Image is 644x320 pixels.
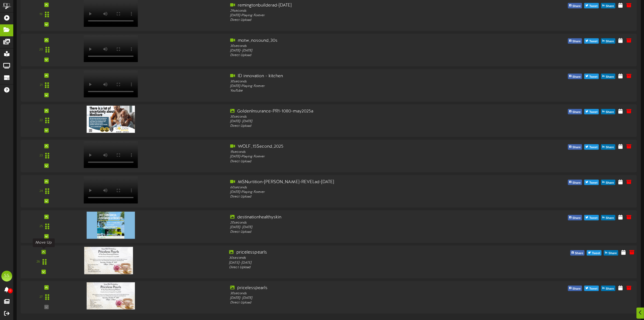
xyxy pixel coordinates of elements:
button: Tweet [584,109,599,115]
span: Share [571,215,582,221]
div: [DATE] - Playing Forever [230,190,479,195]
span: Share [571,109,582,115]
span: Share [571,3,582,9]
div: 27 [39,295,43,300]
div: [DATE] - [DATE] [230,119,479,124]
button: Share [601,286,615,291]
img: e9fba5f1-071a-44b9-ba39-8d8f00fa58a0.jpg [87,212,135,239]
div: Direct Upload [229,265,480,270]
button: Tweet [584,3,599,8]
div: 20 [39,48,43,52]
span: Share [571,180,582,186]
button: Share [568,3,582,8]
span: Share [605,215,615,221]
button: Share [601,109,615,115]
div: [DATE] - [DATE] [229,261,480,265]
span: Tweet [588,74,599,80]
div: GoldenInsurance-PR1-1080-may2025a [230,108,479,115]
div: 23 [39,154,43,158]
div: motw_nosound_30s [230,38,479,44]
div: 21 [40,83,42,88]
img: c5610697-858b-4509-9d40-f9918872cb12.jpg [87,282,135,309]
div: ID innovation - kitchen [230,73,479,79]
div: MSNurtition-[PERSON_NAME]-REVELad-[DATE] [230,179,479,185]
div: Direct Upload [230,230,479,235]
button: Tweet [584,144,599,150]
div: 30 seconds [230,79,479,84]
div: 26 [37,260,40,264]
div: Direct Upload [230,159,479,164]
button: Share [601,74,615,79]
span: Share [607,251,618,257]
button: Share [601,3,615,8]
div: [DATE] - [DATE] [230,225,479,230]
button: Share [604,250,618,256]
div: Direct Upload [230,53,479,58]
button: Share [568,286,582,291]
div: 20 seconds [230,221,479,225]
button: Tweet [587,250,602,256]
span: Tweet [588,180,599,186]
button: Tweet [584,74,599,79]
div: Direct Upload [230,300,479,305]
div: WOLF_15Second_2025 [230,144,479,150]
div: 30 seconds [230,291,479,296]
span: Share [605,286,615,292]
div: pricelesspearls [230,285,479,291]
span: Share [605,180,615,186]
div: 19 [39,12,42,17]
div: [DATE] - Playing Forever [230,13,479,18]
img: aec4d52b-b91d-4eb8-90ed-1eb53e5a5e71.jpg [84,247,133,274]
span: Share [605,3,615,9]
span: Share [571,286,582,292]
button: Tweet [584,180,599,185]
button: Share [568,38,582,44]
button: Share [568,74,582,79]
span: Share [605,145,615,151]
div: destinationhealthyskin [230,214,479,221]
span: Tweet [588,215,599,221]
button: Tweet [584,286,599,291]
div: 22 [39,118,43,123]
div: remingtonbuilderad-[DATE] [230,2,479,9]
button: Share [568,144,582,150]
div: Direct Upload [230,124,479,129]
span: Tweet [588,3,599,9]
span: Tweet [588,145,599,151]
button: Share [601,38,615,44]
button: Share [601,180,615,185]
div: 30 seconds [230,44,479,49]
span: Tweet [591,251,601,257]
span: Share [605,109,615,115]
button: Share [568,180,582,185]
div: 30 seconds [230,115,479,119]
div: [DATE] - Playing Forever [230,155,479,159]
span: Share [571,74,582,80]
div: [DATE] - Playing Forever [230,84,479,89]
button: Tweet [584,215,599,221]
div: Direct Upload [230,195,479,199]
div: 25 [39,224,43,229]
button: Share [570,250,584,256]
span: Share [574,251,584,257]
span: 0 [8,288,13,293]
span: Share [571,145,582,151]
button: Share [601,215,615,221]
button: Share [568,215,582,221]
span: Tweet [588,286,599,292]
img: 4f5fff2d-53ca-4b6e-810e-5733117338ad.jpg [87,106,135,133]
div: 15 seconds [230,150,479,155]
span: Tweet [588,109,599,115]
div: 30 seconds [229,256,480,260]
div: 24 [39,189,43,194]
span: Share [605,39,615,45]
div: [DATE] - [DATE] [230,49,479,53]
button: Share [568,109,582,115]
button: Share [601,144,615,150]
div: Direct Upload [230,18,479,22]
div: pricelesspearls [229,250,480,256]
div: 60 seconds [230,185,479,190]
span: Tweet [588,39,599,45]
div: [DATE] - [DATE] [230,296,479,300]
div: YouTube [230,89,479,93]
